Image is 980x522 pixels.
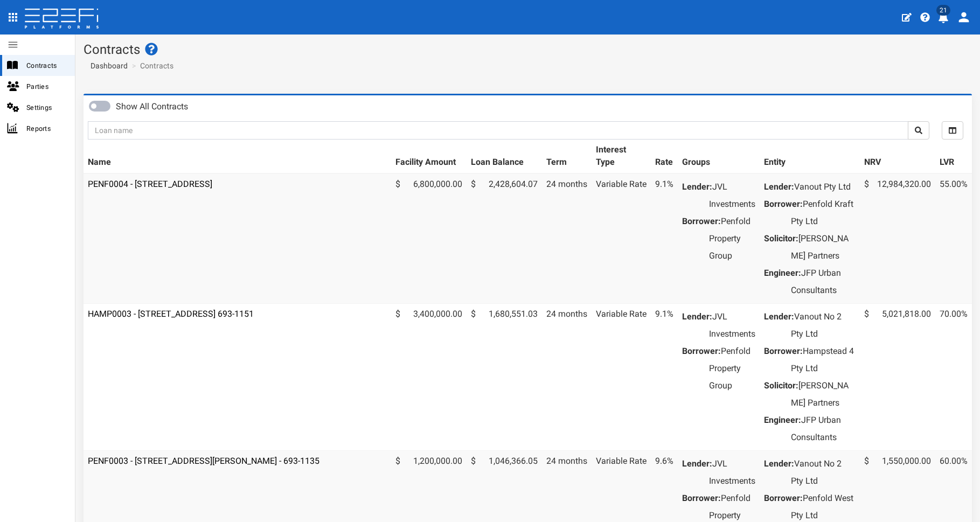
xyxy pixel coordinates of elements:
a: HAMP0003 - [STREET_ADDRESS] 693-1151 [88,309,254,319]
dd: Vanout No 2 Pty Ltd [791,308,856,343]
td: Variable Rate [592,303,651,450]
td: 70.00% [935,303,972,450]
td: 55.00% [935,173,972,304]
label: Show All Contracts [116,101,188,113]
span: Settings [26,101,66,114]
dd: JVL Investments [709,308,755,343]
th: Groups [678,140,760,173]
a: PENF0004 - [STREET_ADDRESS] [88,179,212,189]
dd: Penfold Property Group [709,213,755,265]
dt: Borrower: [764,490,803,507]
dt: Lender: [764,308,794,325]
dd: Vanout Pty Ltd [791,178,856,196]
td: 12,984,320.00 [860,173,935,304]
th: Entity [760,140,860,173]
dt: Lender: [682,455,712,472]
input: Loan name [88,121,908,140]
dd: [PERSON_NAME] Partners [791,377,856,412]
td: 24 months [542,303,592,450]
dt: Borrower: [682,490,721,507]
dt: Borrower: [764,196,803,213]
dd: JVL Investments [709,178,755,213]
dt: Lender: [682,308,712,325]
dt: Borrower: [682,213,721,230]
th: Facility Amount [391,140,467,173]
th: LVR [935,140,972,173]
dt: Engineer: [764,412,801,429]
th: Name [84,140,391,173]
td: 2,428,604.07 [467,173,542,304]
dt: Engineer: [764,265,801,282]
dd: Penfold Property Group [709,343,755,394]
td: 1,680,551.03 [467,303,542,450]
dd: Vanout No 2 Pty Ltd [791,455,856,490]
a: Dashboard [86,60,128,71]
dd: Penfold Kraft Pty Ltd [791,196,856,230]
a: PENF0003 - [STREET_ADDRESS][PERSON_NAME] - 693-1135 [88,456,319,466]
li: Contracts [129,60,173,71]
dd: JVL Investments [709,455,755,490]
td: 9.1% [651,173,678,304]
dt: Lender: [764,178,794,196]
dd: JFP Urban Consultants [791,412,856,446]
th: Rate [651,140,678,173]
dt: Solicitor: [764,377,798,394]
h1: Contracts [84,43,972,57]
span: Reports [26,122,66,135]
span: Dashboard [86,61,128,70]
td: 9.1% [651,303,678,450]
dd: Hampstead 4 Pty Ltd [791,343,856,377]
dt: Lender: [682,178,712,196]
dd: [PERSON_NAME] Partners [791,230,856,265]
dt: Borrower: [764,343,803,360]
td: 24 months [542,173,592,304]
th: Loan Balance [467,140,542,173]
td: 5,021,818.00 [860,303,935,450]
th: Term [542,140,592,173]
dt: Solicitor: [764,230,798,247]
dt: Borrower: [682,343,721,360]
td: 6,800,000.00 [391,173,467,304]
dd: JFP Urban Consultants [791,265,856,299]
th: NRV [860,140,935,173]
td: Variable Rate [592,173,651,304]
th: Interest Type [592,140,651,173]
span: Parties [26,80,66,93]
td: 3,400,000.00 [391,303,467,450]
span: Contracts [26,59,66,72]
dt: Lender: [764,455,794,472]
